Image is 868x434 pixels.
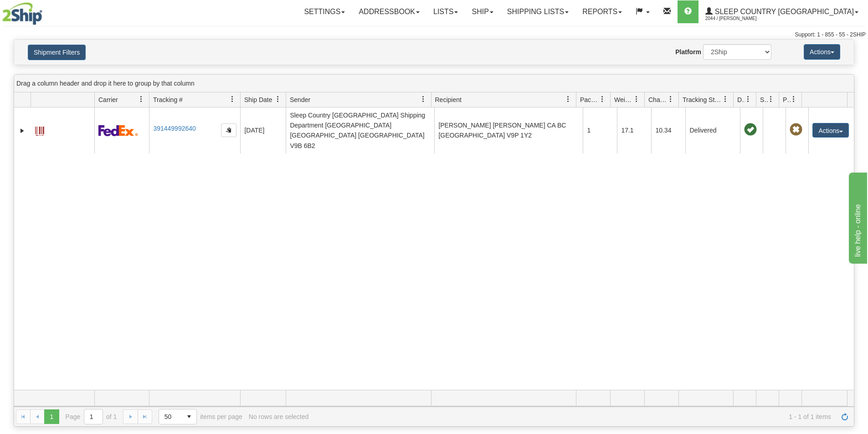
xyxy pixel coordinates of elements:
[66,409,117,424] span: Page of 1
[648,95,668,104] span: Charge
[2,2,42,25] img: logo2044.jpg
[663,92,678,107] a: Charge filter column settings
[699,0,865,23] a: Sleep Country [GEOGRAPHIC_DATA] 2044 / [PERSON_NAME]
[786,92,801,107] a: Pickup Status filter column settings
[225,92,240,107] a: Tracking # filter column settings
[84,409,103,424] input: Page 1
[153,95,183,104] span: Tracking #
[221,123,236,137] button: Copy to clipboard
[763,92,779,107] a: Shipment Issues filter column settings
[98,125,138,136] img: 2 - FedEx Express®
[416,92,431,107] a: Sender filter column settings
[159,409,242,424] span: items per page
[583,107,617,153] td: 1
[617,107,651,153] td: 17.1
[744,123,757,136] span: On time
[286,107,434,153] td: Sleep Country [GEOGRAPHIC_DATA] Shipping Department [GEOGRAPHIC_DATA] [GEOGRAPHIC_DATA] [GEOGRAPH...
[847,170,867,263] iframe: chat widget
[426,0,465,23] a: Lists
[760,95,768,104] span: Shipment Issues
[837,409,852,424] a: Refresh
[804,44,840,60] button: Actions
[500,0,575,23] a: Shipping lists
[595,92,610,107] a: Packages filter column settings
[434,107,583,153] td: [PERSON_NAME] [PERSON_NAME] CA BC [GEOGRAPHIC_DATA] V9P 1Y2
[44,409,59,424] span: Page 1
[352,0,426,23] a: Addressbook
[134,92,149,107] a: Carrier filter column settings
[7,5,84,16] div: live help - online
[740,92,756,107] a: Delivery Status filter column settings
[2,31,866,39] div: Support: 1 - 855 - 55 - 2SHIP
[297,0,352,23] a: Settings
[315,413,831,420] span: 1 - 1 of 1 items
[290,95,310,104] span: Sender
[560,92,576,107] a: Recipient filter column settings
[812,123,849,138] button: Actions
[614,95,633,104] span: Weight
[28,45,86,60] button: Shipment Filters
[18,126,27,135] a: Expand
[575,0,629,23] a: Reports
[435,95,462,104] span: Recipient
[244,95,272,104] span: Ship Date
[718,92,733,107] a: Tracking Status filter column settings
[465,0,500,23] a: Ship
[35,123,44,137] a: Label
[14,75,854,92] div: grid grouping header
[685,107,740,153] td: Delivered
[249,413,309,420] div: No rows are selected
[182,409,196,424] span: select
[705,14,774,23] span: 2044 / [PERSON_NAME]
[790,123,802,136] span: Pickup Not Assigned
[683,95,722,104] span: Tracking Status
[737,95,745,104] span: Delivery Status
[153,125,195,132] a: 391449992640
[270,92,286,107] a: Ship Date filter column settings
[713,8,854,15] span: Sleep Country [GEOGRAPHIC_DATA]
[629,92,644,107] a: Weight filter column settings
[783,95,791,104] span: Pickup Status
[164,412,176,421] span: 50
[651,107,685,153] td: 10.34
[159,409,197,424] span: Page sizes drop down
[98,95,118,104] span: Carrier
[580,95,599,104] span: Packages
[675,47,701,56] label: Platform
[240,107,286,153] td: [DATE]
